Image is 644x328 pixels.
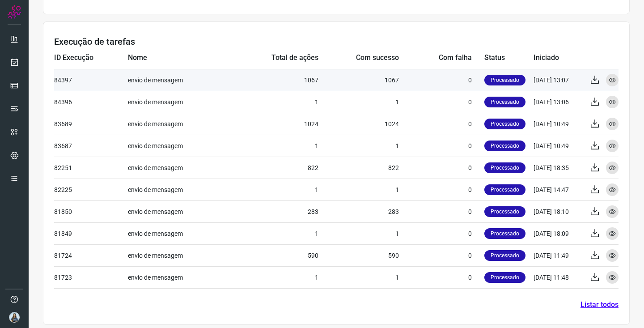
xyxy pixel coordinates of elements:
[534,91,583,113] td: [DATE] 13:06
[318,266,399,288] td: 1
[318,157,399,179] td: 822
[54,91,128,113] td: 84396
[128,157,231,179] td: envio de mensagem
[128,179,231,200] td: envio de mensagem
[318,113,399,135] td: 1024
[484,141,525,151] p: Processado
[128,200,231,222] td: envio de mensagem
[231,113,319,135] td: 1024
[128,47,231,69] td: Nome
[399,244,484,266] td: 0
[231,200,319,222] td: 283
[399,222,484,244] td: 0
[534,222,583,244] td: [DATE] 18:09
[484,272,525,283] p: Processado
[534,135,583,157] td: [DATE] 10:49
[54,47,128,69] td: ID Execução
[318,91,399,113] td: 1
[318,244,399,266] td: 590
[54,244,128,266] td: 81724
[54,266,128,288] td: 81723
[231,244,319,266] td: 590
[580,299,619,310] a: Listar todos
[54,135,128,157] td: 83687
[54,69,128,91] td: 84397
[8,5,21,19] img: Logo
[534,113,583,135] td: [DATE] 10:49
[231,135,319,157] td: 1
[484,97,525,107] p: Processado
[231,91,319,113] td: 1
[128,222,231,244] td: envio de mensagem
[231,69,319,91] td: 1067
[484,228,525,239] p: Processado
[128,266,231,288] td: envio de mensagem
[231,47,319,69] td: Total de ações
[54,222,128,244] td: 81849
[534,47,583,69] td: Iniciado
[54,157,128,179] td: 82251
[484,47,534,69] td: Status
[484,162,525,173] p: Processado
[54,179,128,200] td: 82225
[318,47,399,69] td: Com sucesso
[54,36,619,47] h3: Execução de tarefas
[128,69,231,91] td: envio de mensagem
[399,179,484,200] td: 0
[54,200,128,222] td: 81850
[54,113,128,135] td: 83689
[128,135,231,157] td: envio de mensagem
[399,135,484,157] td: 0
[318,179,399,200] td: 1
[399,200,484,222] td: 0
[128,91,231,113] td: envio de mensagem
[318,222,399,244] td: 1
[534,244,583,266] td: [DATE] 11:49
[399,113,484,135] td: 0
[231,179,319,200] td: 1
[484,184,525,195] p: Processado
[534,179,583,200] td: [DATE] 14:47
[318,200,399,222] td: 283
[399,157,484,179] td: 0
[534,200,583,222] td: [DATE] 18:10
[231,157,319,179] td: 822
[399,69,484,91] td: 0
[318,69,399,91] td: 1067
[128,113,231,135] td: envio de mensagem
[399,91,484,113] td: 0
[399,266,484,288] td: 0
[534,266,583,288] td: [DATE] 11:48
[231,222,319,244] td: 1
[128,244,231,266] td: envio de mensagem
[484,206,525,217] p: Processado
[231,266,319,288] td: 1
[534,157,583,179] td: [DATE] 18:35
[318,135,399,157] td: 1
[484,250,525,261] p: Processado
[399,47,484,69] td: Com falha
[484,75,525,85] p: Processado
[484,119,525,129] p: Processado
[9,312,20,323] img: fc58e68df51c897e9c2c34ad67654c41.jpeg
[534,69,583,91] td: [DATE] 13:07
